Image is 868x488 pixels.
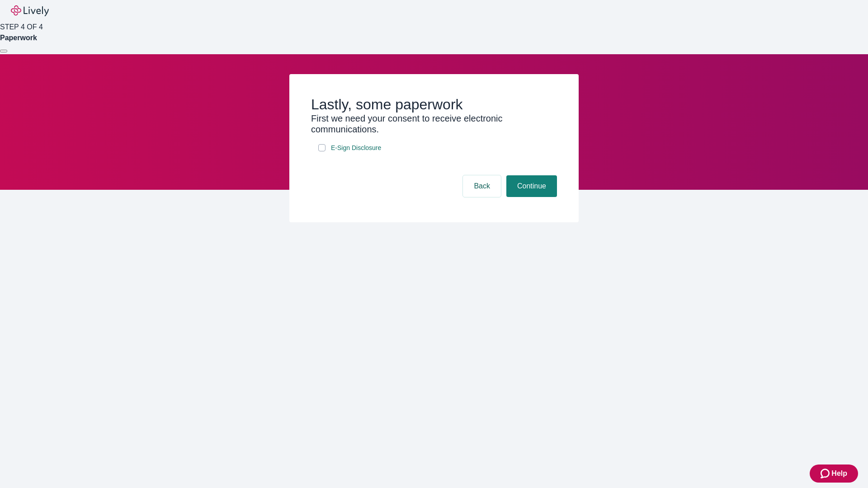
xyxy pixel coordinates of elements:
span: Help [831,468,847,479]
button: Back [463,175,501,197]
span: E-Sign Disclosure [331,143,381,153]
h3: First we need your consent to receive electronic communications. [311,113,557,135]
img: Lively [11,5,49,16]
button: Continue [506,175,557,197]
h2: Lastly, some paperwork [311,96,557,113]
svg: Zendesk support icon [821,468,831,479]
a: e-sign disclosure document [329,142,383,154]
button: Zendesk support iconHelp [810,465,858,483]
